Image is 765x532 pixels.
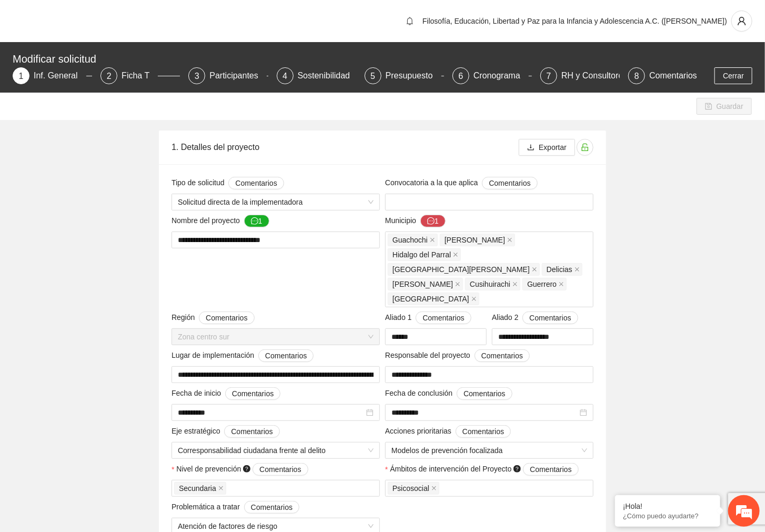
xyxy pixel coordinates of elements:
[298,67,359,84] div: Sostenibilidad
[224,425,279,438] button: Eje estratégico
[481,350,523,362] span: Comentarios
[427,217,435,226] span: message
[122,67,158,84] div: Ficha T
[577,143,593,152] span: unlock
[277,67,356,84] div: 4Sostenibilidad
[529,312,571,324] span: Comentarios
[464,388,505,399] span: Comentarios
[228,177,284,189] button: Tipo de solicitud
[470,278,510,290] span: Cusihuirachi
[265,350,307,362] span: Comentarios
[365,67,444,84] div: 5Presupuesto
[173,5,198,31] div: Minimizar ventana de chat en vivo
[623,512,712,520] p: ¿Cómo puedo ayudarte?
[172,312,255,324] span: Región
[391,443,587,458] span: Modelos de prevención focalizada
[445,234,505,246] span: [PERSON_NAME]
[283,72,287,81] span: 4
[388,234,438,246] span: Guachochi
[522,278,567,290] span: Guerrero
[540,67,620,84] div: 7RH y Consultores
[195,72,199,81] span: 3
[385,425,511,438] span: Acciones prioritarias
[218,486,224,491] span: close
[174,482,226,495] span: Secundaria
[385,177,538,189] span: Convocatoria a la que aplica
[539,142,567,153] span: Exportar
[107,72,112,81] span: 2
[416,312,471,324] button: Aliado 1
[251,217,258,226] span: message
[232,388,274,399] span: Comentarios
[623,502,712,510] div: ¡Hola!
[462,426,504,437] span: Comentarios
[178,194,374,210] span: Solicitud directa de la implementadora
[244,215,269,227] button: Nombre del proyecto
[385,387,512,400] span: Fecha de conclusión
[475,349,530,362] button: Responsable del proyecto
[178,443,374,458] span: Corresponsabilidad ciudadana frente al delito
[489,177,530,189] span: Comentarios
[532,267,537,272] span: close
[492,312,578,324] span: Aliado 2
[402,17,418,25] span: bell
[453,252,458,257] span: close
[259,464,301,475] span: Comentarios
[172,132,519,162] div: 1. Detalles del proyecto
[577,139,593,156] button: unlock
[440,234,515,246] span: Guadalupe y Calvo
[206,312,247,324] span: Comentarios
[386,67,441,84] div: Presupuesto
[392,264,530,275] span: [GEOGRAPHIC_DATA][PERSON_NAME]
[172,501,299,514] span: Problemática a tratar
[507,237,512,243] span: close
[561,67,636,84] div: RH y Consultores
[100,67,180,84] div: 2Ficha T
[456,425,511,438] button: Acciones prioritarias
[527,144,535,152] span: download
[388,248,461,261] span: Hidalgo del Parral
[422,17,727,25] span: Filosofía, Educación, Libertad y Paz para la Infancia y Adolescencia A.C. ([PERSON_NAME])
[235,177,277,189] span: Comentarios
[251,501,293,513] span: Comentarios
[455,282,460,287] span: close
[452,67,532,84] div: 6Cronograma
[385,312,471,324] span: Aliado 1
[209,67,267,84] div: Participantes
[188,67,268,84] div: 3Participantes
[542,263,582,276] span: Delicias
[512,282,518,287] span: close
[430,237,435,243] span: close
[732,16,752,26] span: user
[370,72,375,81] span: 5
[55,54,177,67] div: Chatee con nosotros ahora
[388,263,540,276] span: Santa Bárbara
[385,215,446,227] span: Municipio
[392,293,469,305] span: [GEOGRAPHIC_DATA]
[13,67,92,84] div: 1Inf. General
[5,287,200,324] textarea: Escriba su mensaje y pulse “Intro”
[431,486,437,491] span: close
[514,465,521,473] span: question-circle
[172,387,280,400] span: Fecha de inicio
[34,67,86,84] div: Inf. General
[253,463,308,476] button: Nivel de prevención question-circle
[172,425,280,438] span: Eje estratégico
[420,215,446,227] button: Municipio
[575,267,580,272] span: close
[471,296,477,302] span: close
[457,387,512,400] button: Fecha de conclusión
[697,98,752,115] button: saveGuardar
[392,234,428,246] span: Guachochi
[231,426,273,437] span: Comentarios
[199,312,254,324] button: Región
[172,349,314,362] span: Lugar de implementación
[635,72,639,81] span: 8
[179,483,216,494] span: Secundaria
[392,278,453,290] span: [PERSON_NAME]
[714,67,752,84] button: Cerrar
[172,177,284,189] span: Tipo de solicitud
[392,483,429,494] span: Psicosocial
[385,349,530,362] span: Responsable del proyecto
[392,249,451,260] span: Hidalgo del Parral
